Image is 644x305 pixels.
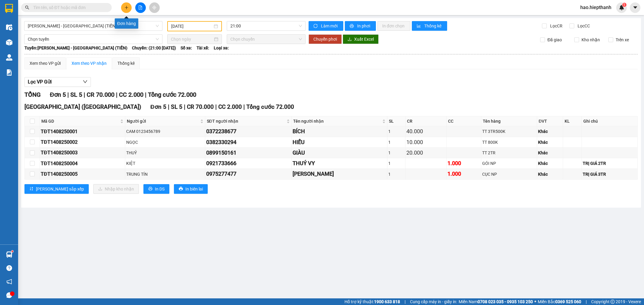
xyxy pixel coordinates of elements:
[447,170,480,178] div: 1.000
[206,159,291,168] div: 0921733666
[29,187,34,191] span: sort-ascending
[174,184,208,194] button: printerIn biên lai
[132,45,176,51] span: Chuyến: (21:00 [DATE])
[6,69,12,76] img: solution-icon
[622,3,626,7] sup: 1
[6,292,12,298] span: message
[206,149,291,157] div: 0899150161
[205,126,292,137] td: 0372238677
[424,23,442,29] span: Thống kê
[610,300,615,304] span: copyright
[348,37,352,42] span: download
[126,139,204,146] div: NGỌC
[184,103,185,110] span: |
[357,23,371,29] span: In phơi
[11,250,13,252] sup: 1
[246,103,294,110] span: Tổng cước 72.000
[410,298,457,305] span: Cung cấp máy in - giấy in:
[292,126,387,137] td: BÍCH
[121,2,132,13] button: plus
[138,5,143,10] span: file-add
[321,23,338,29] span: Làm mới
[41,170,124,178] div: TĐT1408250005
[586,298,587,305] span: |
[243,103,245,110] span: |
[148,91,196,98] span: Tổng cước 72.000
[406,149,446,157] div: 20.000
[406,138,446,146] div: 10.000
[630,2,640,13] button: caret-down
[126,128,204,135] div: CAM 0123456789
[538,128,562,135] div: Khác
[538,171,562,178] div: Khác
[24,46,127,50] b: Tuyến: [PERSON_NAME] - [GEOGRAPHIC_DATA] (TIỀN)
[205,169,292,179] td: 0975277477
[179,187,183,191] span: printer
[41,128,124,135] div: TĐT1408250001
[205,158,292,169] td: 0921733666
[5,4,13,13] img: logo-vxr
[124,5,129,10] span: plus
[206,127,291,136] div: 0372238677
[117,60,135,67] div: Thống kê
[388,128,404,135] div: 1
[545,36,564,43] span: Đã giao
[388,160,404,167] div: 1
[181,45,192,51] span: Số xe:
[293,159,386,168] div: THUÝ VY
[171,36,213,42] input: Chọn ngày
[619,5,624,10] img: icon-new-feature
[478,299,533,304] strong: 0708 023 035 - 0935 103 250
[24,184,89,194] button: sort-ascending[PERSON_NAME] sắp xếp
[345,21,376,31] button: printerIn phơi
[6,279,12,285] span: notification
[72,60,107,67] div: Xem theo VP nhận
[575,23,591,29] span: Lọc CC
[28,21,159,30] span: Hồ Chí Minh - Tân Châu (TIỀN)
[25,5,29,10] span: search
[387,116,405,126] th: SL
[6,265,12,271] span: question-circle
[293,170,386,178] div: [PERSON_NAME]
[613,36,631,43] span: Trên xe
[481,116,537,126] th: Tên hàng
[548,23,563,29] span: Lọc CR
[50,91,66,98] span: Đơn 5
[40,158,125,169] td: TĐT1408250004
[150,103,166,110] span: Đơn 5
[388,149,404,156] div: 1
[538,298,581,305] span: Miền Bắc
[633,5,638,10] span: caret-down
[313,24,319,29] span: sync
[205,148,292,158] td: 0899150161
[292,169,387,179] td: NGỌC SANG
[41,149,124,156] div: TĐT1408250003
[293,127,386,136] div: BÍCH
[24,91,41,98] span: TỔNG
[343,34,379,44] button: downloadXuất Excel
[70,91,82,98] span: SL 5
[482,171,536,178] div: CỤC NP
[40,169,125,179] td: TĐT1408250005
[40,137,125,148] td: TĐT1408250002
[6,251,12,258] img: warehouse-icon
[93,184,139,194] button: downloadNhập kho nhận
[185,186,203,192] span: In biên lai
[405,116,447,126] th: CR
[388,139,404,146] div: 1
[293,138,386,146] div: HIẾU
[145,91,146,98] span: |
[482,128,536,135] div: TT 3TR500K
[344,298,400,305] span: Hỗ trợ kỹ thuật:
[293,149,386,157] div: GIÀU
[354,36,374,42] span: Xuất Excel
[28,35,159,44] span: Chọn tuyến
[24,103,141,110] span: [GEOGRAPHIC_DATA] ([GEOGRAPHIC_DATA])
[215,103,217,110] span: |
[538,139,562,146] div: Khác
[623,3,625,7] span: 1
[350,24,355,29] span: printer
[84,91,85,98] span: |
[582,116,638,126] th: Ghi chú
[292,158,387,169] td: THUÝ VY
